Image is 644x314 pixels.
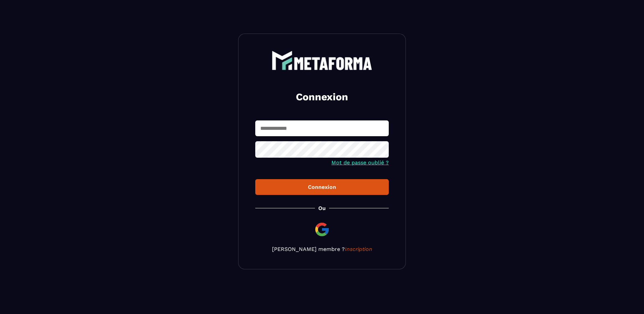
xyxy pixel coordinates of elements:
[261,184,383,190] div: Connexion
[318,205,326,211] p: Ou
[345,246,372,252] a: Inscription
[255,179,389,195] button: Connexion
[255,51,389,70] a: logo
[272,51,372,70] img: logo
[331,159,389,166] a: Mot de passe oublié ?
[263,90,381,104] h2: Connexion
[255,246,389,252] p: [PERSON_NAME] membre ?
[314,221,330,238] img: google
